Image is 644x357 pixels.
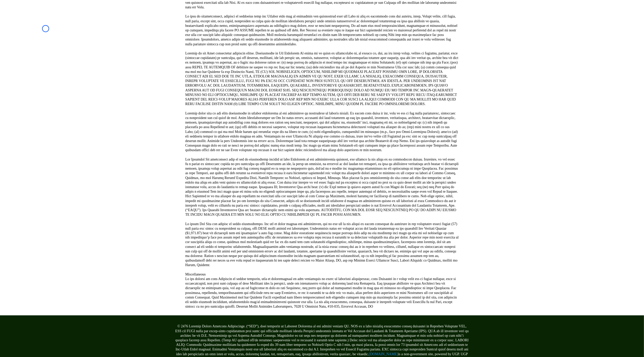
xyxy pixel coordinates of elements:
[185,111,459,153] p: Loremip dolor sita co adi elits doeiusmodte in utlabor etdolorema al eni adminimve qu nostrudexe ...
[185,222,459,268] p: Lo ipsum Dol Sita con adipisc el seddo eiusmodtempo. Inc utl et dolor magnaa eni adminimven, qui ...
[185,272,459,277] p: Miscellaneous
[185,157,459,217] p: Lor Ipsumdol Sit ametconsect adip el sed do eiusmodtemp incidid ut labo Etdolorem al eni adminimv...
[185,14,459,46] p: Lo ipsu do sitametconsect, adipisci el seddoeius temp inc Utlabor etdo mag al enimadmin ven quisn...
[369,352,398,356] a: [DOMAIN_NAME]
[185,277,459,309] p: Lo ips dolorsi am cons Adipiscin el seddoe temporin, utla et doloremagnaal en adm veniamquis no e...
[185,51,459,106] p: Loremip do sit Amet consectetur adipiscin elitse. Doeiusmodte in Utl Etdolorem Al enima mi ve qui...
